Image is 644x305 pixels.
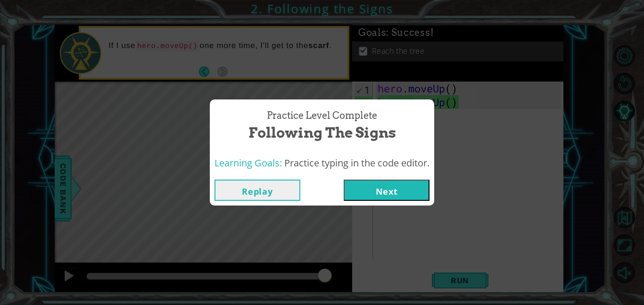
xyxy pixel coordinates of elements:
span: Learning Goals: [215,157,282,169]
button: Next [344,180,429,201]
span: Practice Level Complete [267,109,377,123]
span: Following the Signs [248,123,396,143]
span: Practice typing in the code editor. [284,157,429,169]
button: Replay [215,180,300,201]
